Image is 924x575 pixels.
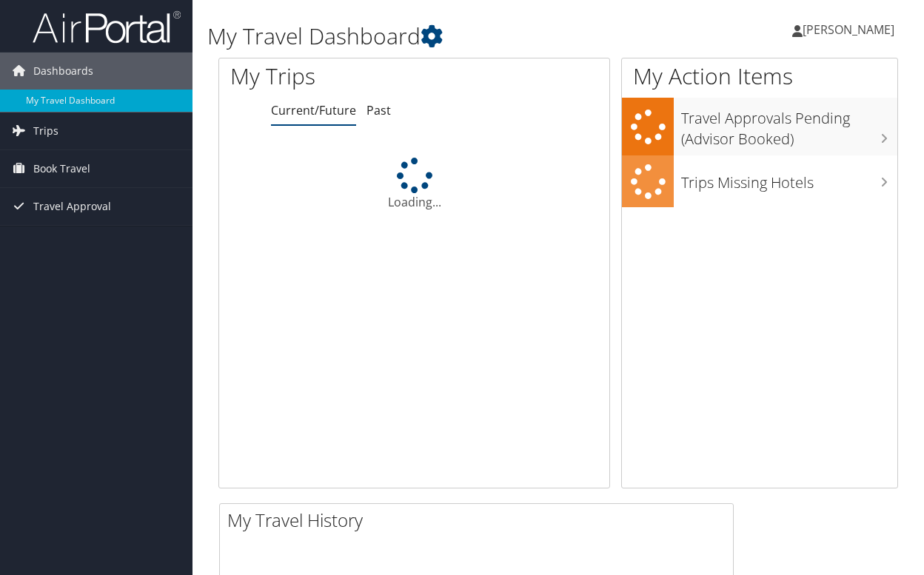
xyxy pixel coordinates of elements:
span: [PERSON_NAME] [803,21,894,38]
h1: My Action Items [622,61,897,92]
h1: My Travel Dashboard [207,21,675,52]
a: Current/Future [271,102,356,118]
h3: Travel Approvals Pending (Advisor Booked) [681,101,897,149]
span: Trips [33,112,58,149]
span: Dashboards [33,53,93,90]
a: Past [366,102,391,118]
a: Travel Approvals Pending (Advisor Booked) [622,98,897,155]
a: [PERSON_NAME] [792,7,909,52]
span: Book Travel [33,150,90,187]
div: Loading... [219,158,609,211]
span: Travel Approval [33,188,111,225]
img: airportal-logo.png [33,10,181,44]
h1: My Trips [230,61,436,92]
h3: Trips Missing Hotels [681,165,897,193]
a: Trips Missing Hotels [622,155,897,208]
h2: My Travel History [227,508,733,533]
